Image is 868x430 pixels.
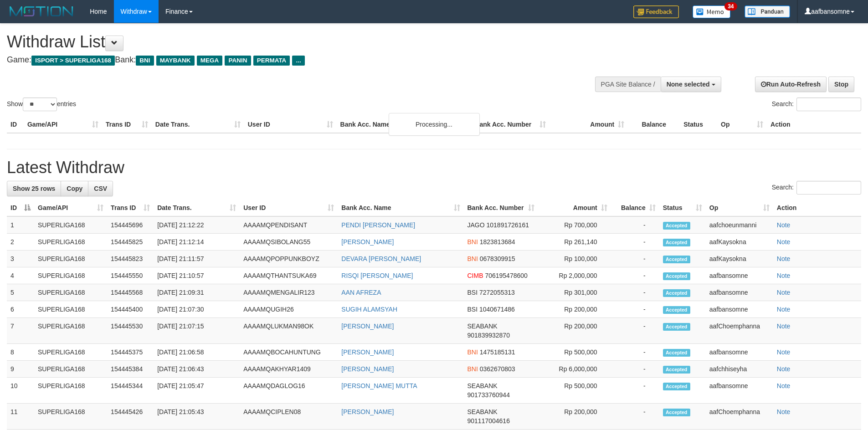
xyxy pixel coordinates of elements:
[107,284,154,301] td: 154445568
[107,216,154,234] td: 154445696
[7,234,34,251] td: 2
[154,301,240,318] td: [DATE] 21:07:30
[13,185,55,192] span: Show 25 rows
[7,284,34,301] td: 5
[773,200,861,216] th: Action
[767,116,861,133] th: Action
[152,116,244,133] th: Date Trans.
[389,113,480,136] div: Processing...
[777,221,791,229] a: Note
[23,97,57,111] select: Showentries
[107,251,154,267] td: 154445823
[480,255,515,262] span: Copy 0678309915 to clipboard
[467,255,478,262] span: BNI
[745,5,790,18] img: panduan.png
[7,344,34,361] td: 8
[107,234,154,251] td: 154445825
[240,344,338,361] td: AAAAMQBOCAHUNTUNG
[197,56,223,66] span: MEGA
[154,284,240,301] td: [DATE] 21:09:31
[538,301,611,318] td: Rp 200,000
[755,77,827,92] a: Run Auto-Refresh
[94,185,107,192] span: CSV
[341,365,394,373] a: [PERSON_NAME]
[7,404,34,430] td: 11
[34,318,107,344] td: SUPERLIGA168
[633,5,679,18] img: Feedback.jpg
[663,272,690,280] span: Accepted
[480,238,515,246] span: Copy 1823813684 to clipboard
[341,322,394,330] a: [PERSON_NAME]
[253,56,290,66] span: PERMATA
[661,77,721,92] button: None selected
[659,200,706,216] th: Status: activate to sort column ascending
[7,251,34,267] td: 3
[777,382,791,389] a: Note
[154,267,240,284] td: [DATE] 21:10:57
[595,77,661,92] div: PGA Site Balance /
[34,378,107,404] td: SUPERLIGA168
[102,116,152,133] th: Trans ID
[7,216,34,234] td: 1
[154,251,240,267] td: [DATE] 21:11:57
[341,306,397,313] a: SUGIH ALAMSYAH
[772,97,861,111] label: Search:
[611,216,659,234] td: -
[7,301,34,318] td: 6
[777,272,791,279] a: Note
[341,289,381,296] a: AAN AFREZA
[777,289,791,296] a: Note
[663,366,690,374] span: Accepted
[34,404,107,430] td: SUPERLIGA168
[34,284,107,301] td: SUPERLIGA168
[107,318,154,344] td: 154445530
[154,216,240,234] td: [DATE] 21:12:22
[107,267,154,284] td: 154445550
[706,301,773,318] td: aafbansomne
[7,33,570,51] h1: Withdraw List
[680,116,717,133] th: Status
[107,344,154,361] td: 154445375
[706,378,773,404] td: aafbansomne
[663,323,690,331] span: Accepted
[67,185,82,192] span: Copy
[611,200,659,216] th: Balance: activate to sort column ascending
[663,409,690,416] span: Accepted
[611,318,659,344] td: -
[538,267,611,284] td: Rp 2,000,000
[341,382,417,389] a: [PERSON_NAME] MUTTA
[31,56,115,66] span: ISPORT > SUPERLIGA168
[225,56,251,66] span: PANIN
[34,361,107,378] td: SUPERLIGA168
[693,5,731,18] img: Button%20Memo.svg
[467,289,478,296] span: BSI
[777,348,791,356] a: Note
[240,267,338,284] td: AAAAMQTHANTSUKA69
[240,378,338,404] td: AAAAMQDAGLOG16
[240,318,338,344] td: AAAAMQLUKMAN98OK
[479,289,515,296] span: Copy 7272055313 to clipboard
[467,238,478,246] span: BNI
[471,116,550,133] th: Bank Acc. Number
[341,408,394,415] a: [PERSON_NAME]
[663,383,690,390] span: Accepted
[538,318,611,344] td: Rp 200,000
[107,200,154,216] th: Trans ID: activate to sort column ascending
[706,284,773,301] td: aafbansomne
[611,301,659,318] td: -
[663,239,690,246] span: Accepted
[136,56,154,66] span: BNI
[154,234,240,251] td: [DATE] 21:12:14
[154,361,240,378] td: [DATE] 21:06:43
[777,238,791,246] a: Note
[611,378,659,404] td: -
[34,344,107,361] td: SUPERLIGA168
[467,408,498,415] span: SEABANK
[34,234,107,251] td: SUPERLIGA168
[154,404,240,430] td: [DATE] 21:05:43
[706,216,773,234] td: aafchoeunmanni
[467,322,498,330] span: SEABANK
[338,200,463,216] th: Bank Acc. Name: activate to sort column ascending
[34,301,107,318] td: SUPERLIGA168
[828,77,854,92] a: Stop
